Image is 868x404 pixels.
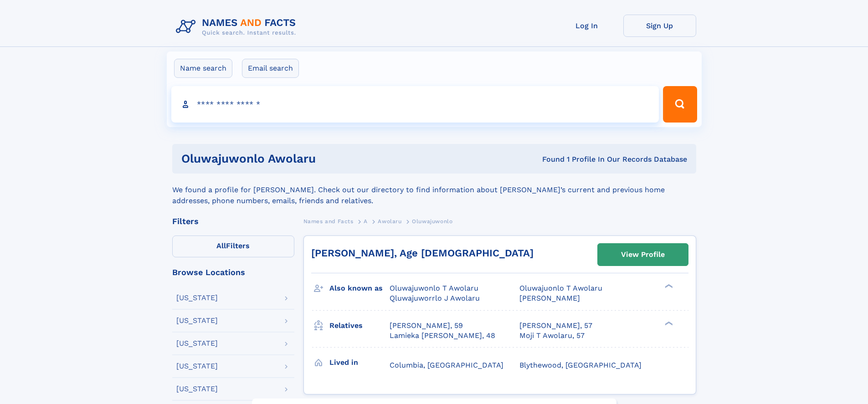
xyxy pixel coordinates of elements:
div: Found 1 Profile In Our Records Database [429,154,687,164]
label: Filters [172,235,294,257]
span: Oluwajuwonlo T Awolaru [390,284,478,292]
h1: Oluwajuwonlo Awolaru [181,153,429,164]
span: A [364,218,368,225]
a: Awolaru [378,215,401,227]
h3: Relatives [329,318,390,333]
a: Moji T Awolaru, 57 [519,331,585,341]
span: All [216,241,226,250]
h3: Also known as [329,281,390,296]
div: [US_STATE] [176,363,218,370]
a: View Profile [598,244,688,266]
button: Search Button [663,86,697,123]
label: Email search [242,59,299,78]
label: Name search [174,59,232,78]
span: Oluwajuwonlo [412,218,452,225]
a: Log In [550,15,623,37]
div: Browse Locations [172,268,294,276]
span: Columbia, [GEOGRAPHIC_DATA] [390,361,503,369]
h3: Lived in [329,355,390,370]
div: [US_STATE] [176,294,218,302]
a: A [364,215,368,227]
div: View Profile [621,244,665,265]
div: Filters [172,217,294,225]
a: Sign Up [623,15,696,37]
span: Qluwajuworrlo J Awolaru [390,294,480,302]
div: ❯ [663,320,673,326]
a: [PERSON_NAME], 59 [390,321,463,331]
span: Oluwajuonlo T Awolaru [519,284,602,292]
img: Logo Names and Facts [172,15,303,39]
div: [US_STATE] [176,317,218,324]
a: Names and Facts [303,215,354,227]
div: [US_STATE] [176,385,218,393]
div: We found a profile for [PERSON_NAME]. Check out our directory to find information about [PERSON_N... [172,174,696,206]
span: Awolaru [378,218,401,225]
div: ❯ [663,283,673,289]
div: [US_STATE] [176,340,218,347]
input: search input [171,86,659,123]
span: Blythewood, [GEOGRAPHIC_DATA] [519,361,642,369]
span: [PERSON_NAME] [519,294,580,302]
a: [PERSON_NAME], 57 [519,321,592,331]
a: Lamieka [PERSON_NAME], 48 [390,331,495,341]
a: [PERSON_NAME], Age [DEMOGRAPHIC_DATA] [311,247,534,259]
